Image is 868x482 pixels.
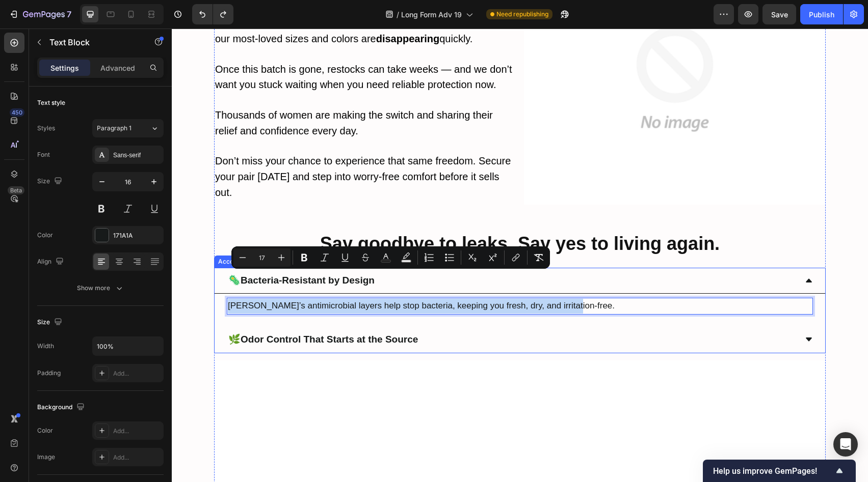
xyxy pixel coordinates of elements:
p: 🌿 [57,304,246,319]
iframe: Design area [172,29,868,482]
div: Text style [37,98,65,107]
span: Long Form Adv 19 [401,9,462,20]
input: Auto [93,337,163,355]
div: Open Intercom Messenger [833,432,858,457]
p: Settings [50,63,79,73]
p: 7 [67,8,71,20]
div: Rich Text Editor. Editing area: main [55,302,248,320]
div: Styles [37,124,55,133]
button: Show survey - Help us improve GemPages! [713,465,846,477]
div: Size [37,316,64,329]
span: Help us improve GemPages! [713,466,833,476]
div: Background [37,401,87,414]
p: 🦠 [57,245,203,260]
button: Save [762,4,796,24]
div: Undo/Redo [192,4,233,24]
div: Image [37,452,55,462]
div: Publish [809,9,834,20]
div: 171A1A [113,231,161,240]
div: 450 [10,108,24,117]
div: Add... [113,453,161,462]
div: Rich Text Editor. Editing area: main [55,269,641,286]
div: Align [37,255,66,269]
strong: Bacteria-Resistant by Design [69,246,203,257]
strong: Say goodbye to leaks. Say yes to living again. [148,205,548,225]
strong: Odor Control That Starts at the Source [69,305,246,316]
button: Publish [800,4,843,24]
button: Paragraph 1 [92,119,164,137]
button: 7 [4,4,76,24]
div: Beta [8,186,24,194]
div: Size [37,175,64,188]
div: Width [37,342,54,351]
span: Save [771,10,788,19]
div: Font [37,150,50,159]
div: Color [37,231,53,240]
div: Rich Text Editor. Editing area: main [55,243,204,261]
div: Sans-serif [113,151,161,160]
span: Need republishing [496,10,548,19]
div: Padding [37,368,61,378]
p: Advanced [100,63,135,73]
p: Text Block [49,36,136,48]
span: Paragraph 1 [97,124,131,133]
span: [PERSON_NAME]’s antimicrobial layers help stop bacteria, keeping you fresh, dry, and irritation-f... [56,272,443,282]
button: Show more [37,279,164,297]
div: Accordion [44,229,78,238]
span: / [397,9,399,20]
div: Show more [77,283,124,293]
div: Color [37,426,53,435]
div: Add... [113,427,161,436]
div: Editor contextual toolbar [231,246,550,269]
div: Add... [113,369,161,378]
